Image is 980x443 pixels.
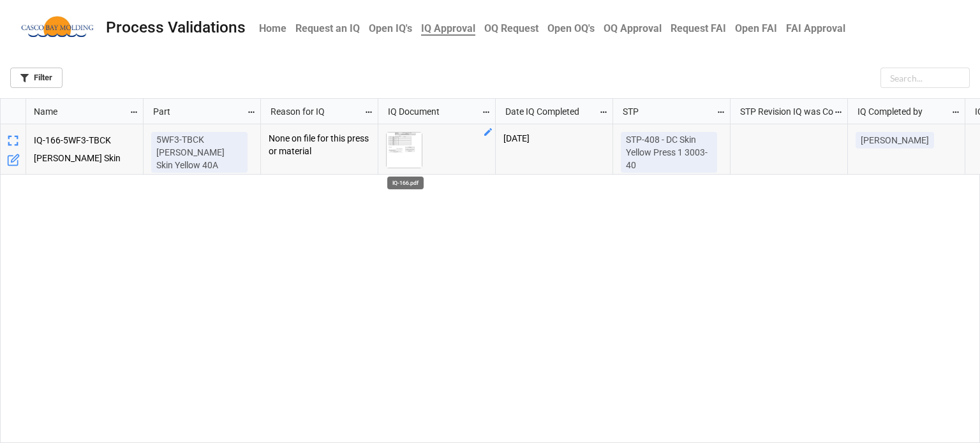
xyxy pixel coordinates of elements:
[880,68,970,88] input: Search...
[498,105,598,119] div: Date IQ Completed
[1,99,144,124] div: grid
[156,133,242,171] p: 5WF3-TBCK [PERSON_NAME] Skin Yellow 40A
[369,22,412,34] b: Open IQ's
[484,22,538,34] b: OQ Request
[259,22,286,34] b: Home
[269,132,370,157] p: None on file for this press or material
[421,22,475,36] b: IQ Approval
[480,16,543,41] a: OQ Request
[615,105,716,119] div: STP
[145,105,246,119] div: Part
[417,16,480,41] a: IQ Approval
[786,22,845,34] b: FAI Approval
[732,105,833,119] div: STP Revision IQ was Completed Against
[604,22,662,34] b: OQ Approval
[543,16,599,41] a: Open OQ's
[735,22,777,34] b: Open FAI
[295,22,360,34] b: Request an IQ
[626,133,712,171] p: STP-408 - DC Skin Yellow Press 1 3003-40
[255,16,291,41] a: Home
[666,16,731,41] a: Request FAI
[263,105,364,119] div: Reason for IQ
[503,132,605,145] p: [DATE]
[26,105,130,119] div: Name
[34,132,136,166] p: IQ-166-5WF3-TBCK [PERSON_NAME] Skin Yellow 40A
[19,15,96,40] img: user-attachments%2Flegacy%2Fextension-attachments%2Fvq1KFb5tkP%2FCasco%20Bay%20Logo%20Image.png
[850,105,951,119] div: IQ Completed by
[10,68,63,88] a: Filter
[387,133,422,168] img: Gw4sKphduHu_xuhKlDZ73C6ErWUFhXzCAx82omX4gUw
[731,16,782,41] a: Open FAI
[106,20,246,36] div: Process Validations
[547,22,595,34] b: Open OQ's
[599,16,666,41] a: OQ Approval
[782,16,850,41] a: FAI Approval
[671,22,726,34] b: Request FAI
[291,16,364,41] a: Request an IQ
[364,16,417,41] a: Open IQ's
[861,134,929,147] p: [PERSON_NAME]
[380,105,481,119] div: IQ Document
